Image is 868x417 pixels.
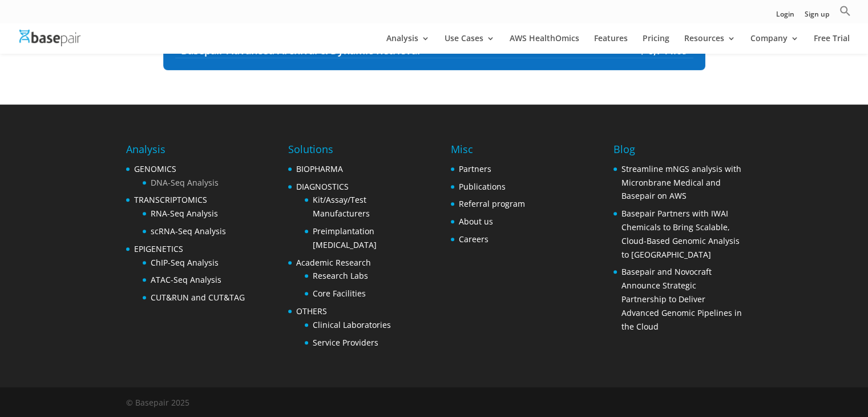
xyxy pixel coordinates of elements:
[451,142,525,162] h4: Misc
[288,142,417,162] h4: Solutions
[151,208,218,219] a: RNA-Seq Analysis
[296,306,327,316] a: OTHERS
[459,216,493,227] a: About us
[750,34,799,54] a: Company
[313,270,368,281] a: Research Labs
[296,257,371,268] a: Academic Research
[151,177,219,188] a: DNA-Seq Analysis
[459,198,525,209] a: Referral program
[296,163,343,174] a: BIOPHARMA
[621,266,742,331] a: Basepair and Novocraft Announce Strategic Partnership to Deliver Advanced Genomic Pipelines in th...
[296,181,349,192] a: DIAGNOSTICS
[613,142,742,162] h4: Blog
[134,243,183,254] a: EPIGENETICS
[621,163,741,202] a: Streamline mNGS analysis with Micronbrane Medical and Basepair on AWS
[805,11,829,23] a: Sign up
[839,5,851,17] svg: Search
[151,226,226,236] a: scRNA-Seq Analysis
[313,194,370,219] a: Kit/Assay/Test Manufacturers
[621,208,740,259] a: Basepair Partners with IWAI Chemicals to Bring Scalable, Cloud-Based Genomic Analysis to [GEOGRAP...
[445,34,495,54] a: Use Cases
[313,226,377,250] a: Preimplantation [MEDICAL_DATA]
[510,34,579,54] a: AWS HealthOmics
[126,396,189,415] div: © Basepair 2025
[459,163,491,174] a: Partners
[649,335,854,403] iframe: Drift Widget Chat Controller
[643,34,669,54] a: Pricing
[594,34,628,54] a: Features
[459,234,488,244] a: Careers
[126,142,245,162] h4: Analysis
[19,30,80,46] img: Basepair
[313,337,378,348] a: Service Providers
[151,292,245,303] a: CUT&RUN and CUT&TAG
[151,274,221,285] a: ATAC-Seq Analysis
[313,288,366,299] a: Core Facilities
[776,11,794,23] a: Login
[313,319,391,330] a: Clinical Laboratories
[814,34,850,54] a: Free Trial
[839,5,851,23] a: Search Icon Link
[386,34,430,54] a: Analysis
[684,34,736,54] a: Resources
[151,257,219,268] a: ChIP-Seq Analysis
[134,194,207,205] a: TRANSCRIPTOMICS
[459,181,506,192] a: Publications
[134,163,176,174] a: GENOMICS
